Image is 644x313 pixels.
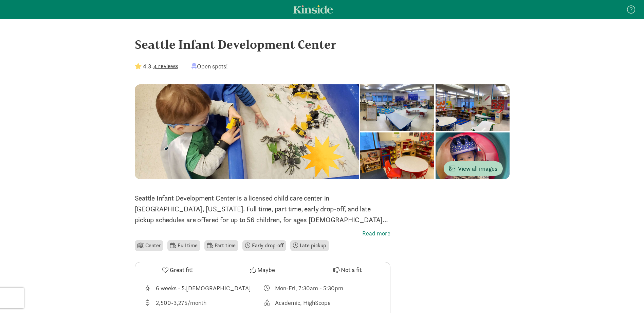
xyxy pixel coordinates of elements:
div: - [135,62,178,71]
div: Seattle Infant Development Center [135,35,510,54]
li: Part time [204,240,238,251]
div: 2,500-3,275/month [156,298,206,307]
div: Class schedule [262,284,382,293]
p: Seattle Infant Development Center is a licensed child care center in [GEOGRAPHIC_DATA], [US_STATE... [135,193,390,225]
button: View all images [444,161,503,176]
span: View all images [449,164,497,173]
div: 6 weeks - 5.[DEMOGRAPHIC_DATA] [156,284,251,293]
li: Late pickup [290,240,329,251]
div: Age range for children that this provider cares for [143,284,263,293]
li: Center [135,240,164,251]
span: Not a fit [341,265,362,274]
div: Average tuition for this program [143,298,263,307]
div: Open spots! [191,62,228,71]
label: Read more [135,229,390,237]
li: Full time [167,240,200,251]
span: Great fit! [170,265,193,274]
button: Maybe [220,262,305,278]
strong: 4.3 [143,62,151,70]
a: Kinside [293,5,333,14]
li: Early drop-off [242,240,286,251]
button: Not a fit [305,262,390,278]
div: This provider's education philosophy [262,298,382,307]
button: Great fit! [135,262,220,278]
button: 4 reviews [153,61,178,70]
span: Maybe [257,265,275,274]
div: Academic, HighScope [275,298,331,307]
div: Mon-Fri, 7:30am - 5:30pm [275,284,343,293]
